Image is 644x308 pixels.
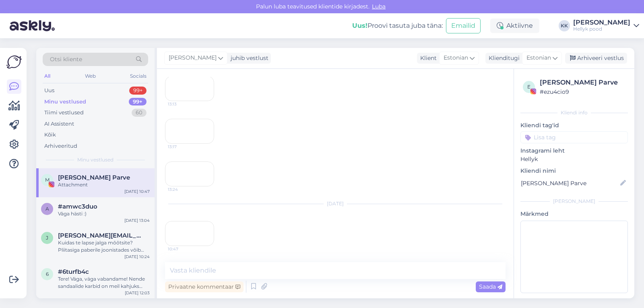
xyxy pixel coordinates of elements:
div: Tiimi vestlused [44,109,84,117]
div: Socials [128,71,148,81]
div: Privaatne kommentaar [165,281,244,292]
button: Emailid [446,18,481,33]
div: # ezu4cio9 [540,87,625,96]
p: Märkmed [520,210,628,218]
span: Mari Ojasaar Parve [58,174,130,181]
div: 99+ [129,87,147,95]
input: Lisa tag [520,131,628,143]
p: Instagrami leht [520,147,628,155]
p: Kliendi tag'id [520,121,628,130]
input: Lisa nimi [521,179,619,188]
span: 10:47 [168,246,198,252]
span: M [45,177,50,183]
b: Uus! [352,22,367,29]
span: Otsi kliente [50,55,82,64]
div: [PERSON_NAME] [573,19,630,26]
div: 60 [132,109,147,117]
span: Estonian [526,54,551,62]
div: Hellyk pood [573,26,630,32]
div: Kliendi info [520,109,628,116]
span: johanna.heinmaa@gmail.com [58,232,142,239]
span: Saada [479,283,502,290]
div: [DATE] [165,200,506,207]
div: Arhiveeri vestlus [565,53,627,64]
div: [PERSON_NAME] Parve [540,78,625,87]
div: Tere! Väga, väga vabandame! Nende sandaalide karbid on meil kahjuks kuidagi sassi läinud. [PERSON... [58,275,150,290]
div: [DATE] 10:24 [124,254,150,260]
span: #amwc3duo [58,203,97,210]
div: AI Assistent [44,120,74,128]
div: Attachment [58,181,150,188]
div: Aktiivne [490,19,539,33]
div: Minu vestlused [44,98,86,106]
div: Arhiveeritud [44,142,77,150]
div: Klient [417,54,437,62]
div: Web [83,71,97,81]
img: Askly Logo [6,54,22,70]
div: Klienditugi [485,54,520,62]
span: Minu vestlused [77,156,114,163]
div: [PERSON_NAME] [520,198,628,205]
div: All [43,71,52,81]
span: #6turfb4c [58,268,89,275]
span: Estonian [444,54,468,62]
div: juhib vestlust [227,54,268,62]
span: 13:17 [168,144,198,150]
div: [DATE] 12:03 [125,290,150,296]
span: j [46,235,48,241]
div: Proovi tasuta juba täna: [352,21,443,31]
div: Uus [44,87,54,95]
span: 13:13 [168,101,198,107]
div: Väga hästi :) [58,210,150,217]
p: Hellyk [520,155,628,163]
span: 6 [46,271,49,277]
a: [PERSON_NAME]Hellyk pood [573,19,639,32]
div: [DATE] 10:47 [124,188,150,194]
div: Kuidas te lapse jalga mõõtsite? Pliitasiga paberile joonistades võib tulla suurusele lausa 0,5cm ... [58,239,150,254]
span: Luba [369,3,388,10]
div: 99+ [129,98,147,106]
div: Kõik [44,131,56,139]
span: a [45,206,49,212]
span: 13:24 [168,186,198,192]
span: [PERSON_NAME] [169,54,217,62]
div: KK [559,20,570,31]
p: Kliendi nimi [520,167,628,175]
div: [DATE] 13:04 [124,217,150,223]
span: e [527,84,530,90]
